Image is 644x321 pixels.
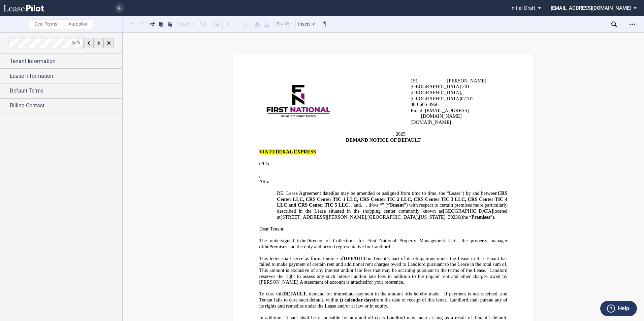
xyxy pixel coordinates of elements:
span: If payment is not received, and Tenant fails to cure such default, within [259,291,509,302]
label: Deal Terms [29,19,63,29]
span: To cure this [259,291,284,297]
span: _____________, [361,131,394,137]
span: 0 [78,40,80,45]
span: [STREET_ADDRESS][PERSON_NAME] [281,214,366,220]
span: 30236 [448,214,460,220]
span: is hereby made. [409,291,441,297]
span: (as may be amended or assigned from time to time, the “Lease”) by and between [333,190,497,196]
button: Paste [166,20,174,28]
span: . [506,261,508,267]
button: Copy [157,20,165,28]
span: d/b/a [259,161,269,167]
span: the [300,238,307,244]
span: [PERSON_NAME][GEOGRAPHIC_DATA] [411,78,486,90]
span: Tenant Information [10,57,56,65]
span: Premises [472,214,490,220]
span: This letter shall serve as formal notice of [259,256,344,261]
span: [DOMAIN_NAME] [411,119,451,125]
span: DEFAULT [344,256,366,261]
span: s [372,297,374,303]
button: Cut [149,20,157,28]
span: RE: Lease Agreement dated [277,190,333,196]
span: , demand for immediate payment in the amount of [306,291,409,297]
span: A statement of account is attached . [300,279,404,285]
button: Toggle Control Characters [321,20,329,28]
button: Help [600,301,637,316]
span: Lease Information [10,72,53,80]
span: 5 [424,102,427,107]
span: ” (“ [382,202,389,208]
span: Email: [EMAIL_ADDRESS][DOMAIN_NAME] [411,108,469,119]
span: Dear Tenant: [259,226,285,232]
span: CRS Center LLC, CRS Center TIC 1 LLC, CRS Center TIC 2 LLC, CRS Center TIC 3 LLC, CRS Center TIC ... [277,190,509,208]
span: ”). [490,214,495,220]
span: ) calendar day [342,297,374,303]
span: 2025 [396,131,406,137]
span: DEFAULT [283,291,306,297]
span: DEMAND NOTICE OF DEFAULT [346,137,421,143]
span: , [366,214,367,220]
span: from the date of receipt of this letter, Landlord shall pursue any of its rights and remedies und... [259,297,509,309]
span: , [259,173,261,178]
span: 07701 [461,96,473,101]
span: for your reference [367,279,403,285]
span: (the “ [460,214,472,220]
span: , [418,214,419,220]
span: ( [340,297,342,303]
span: Initial Draft [510,5,535,11]
span: VIA FEDERAL EXPRESS [259,149,316,155]
div: Open Lease options menu [627,19,638,30]
span: [GEOGRAPHIC_DATA] [443,208,493,214]
span: Default Terms [10,87,43,95]
span: the [263,244,269,249]
span: The undersigned is Director of Collections for First National Property Management LLC, the proper... [259,238,509,249]
span: , [349,202,350,208]
span: 0 [72,40,74,45]
span: 201 [462,84,470,90]
span: , [361,202,362,208]
span: ”) with respect to certain premises more particularly described in the Lease situated in the shop... [277,202,509,214]
span: Billing Contact [10,102,44,110]
span: , d/b/a “ [366,202,382,208]
span: Tenant [389,202,404,208]
span: 800-60 -4966 [411,102,439,107]
div: Insert [297,20,317,29]
label: Autopilot [63,19,93,29]
span: 151 [411,78,418,84]
span: on Tenant’s part of its obligations under the Lease in that Tenant has failed to make payment of ... [259,256,509,267]
span: [GEOGRAPHIC_DATA], [GEOGRAPHIC_DATA] [411,90,473,101]
span: located at [277,208,509,220]
img: 47197919_622135834868543_7426940384061685760_n.png [266,85,330,118]
span: [US_STATE] [419,214,446,220]
span: , and [351,202,361,208]
span: Attn: [259,179,269,184]
span: This amount is exclusive of any interest and/or late fees that may be accruing pursuant to the te... [259,267,509,285]
label: Help [618,304,629,313]
span: [GEOGRAPHIC_DATA] [367,214,418,220]
span: of [72,40,80,45]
